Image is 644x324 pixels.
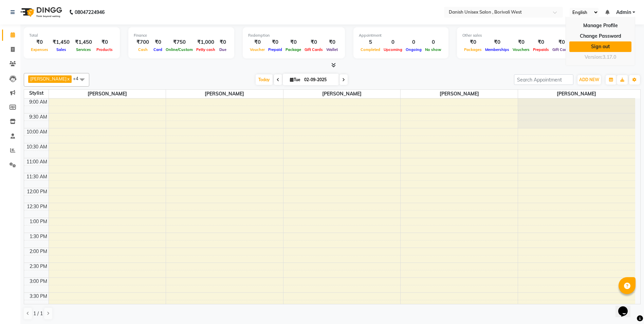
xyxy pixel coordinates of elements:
span: Upcoming [382,47,404,52]
div: ₹0 [531,38,551,46]
span: Gift Cards [303,47,325,52]
span: Today [256,74,273,85]
div: ₹0 [462,38,483,46]
span: Prepaids [531,47,551,52]
div: 3:30 PM [28,293,49,300]
div: 9:00 AM [28,98,49,106]
span: Packages [462,47,483,52]
iframe: chat widget [615,297,637,317]
div: ₹1,450 [72,38,95,46]
span: [PERSON_NAME] [518,90,635,98]
div: 11:30 AM [25,173,49,180]
div: 9:30 AM [28,113,49,121]
div: ₹1,000 [195,38,217,46]
b: 08047224946 [75,3,105,22]
div: 12:00 PM [25,188,49,195]
div: ₹0 [217,38,229,46]
span: 1 / 1 [33,310,43,317]
span: Gift Cards [551,47,572,52]
span: Sales [55,47,68,52]
a: Sign out [569,41,631,52]
div: 12:30 PM [25,203,49,210]
a: Manage Profile [569,20,631,31]
div: 0 [423,38,443,46]
span: Vouchers [511,47,531,52]
span: Package [284,47,303,52]
div: 11:00 AM [25,158,49,165]
span: [PERSON_NAME] [49,90,166,98]
div: ₹0 [325,38,339,46]
div: ₹0 [551,38,572,46]
div: 1:30 PM [28,233,49,240]
div: ₹0 [303,38,325,46]
div: 0 [382,38,404,46]
span: [PERSON_NAME] [283,90,401,98]
span: No show [423,47,443,52]
div: Other sales [462,33,572,38]
span: ADD NEW [579,77,599,82]
span: Completed [359,47,382,52]
img: logo [17,3,64,22]
div: ₹0 [152,38,164,46]
div: Version:3.17.0 [569,52,631,62]
div: ₹1,450 [50,38,72,46]
span: Memberships [483,47,511,52]
div: ₹0 [266,38,284,46]
span: Cash [136,47,149,52]
span: Tue [288,77,302,82]
a: x [67,76,70,82]
div: ₹0 [29,38,50,46]
div: Finance [134,33,229,38]
div: ₹0 [248,38,266,46]
input: Search Appointment [514,74,573,85]
div: Redemption [248,33,339,38]
span: Prepaid [266,47,284,52]
span: Wallet [325,47,339,52]
div: Stylist [24,90,49,97]
div: ₹700 [134,38,152,46]
span: Online/Custom [164,47,195,52]
a: Change Password [569,31,631,41]
span: Due [218,47,228,52]
div: 2:30 PM [28,263,49,270]
span: [PERSON_NAME] [166,90,283,98]
div: 10:30 AM [25,143,49,150]
div: ₹750 [164,38,195,46]
div: 1:00 PM [28,218,49,225]
span: +4 [73,76,84,81]
div: ₹0 [483,38,511,46]
div: Total [29,33,114,38]
div: 2:00 PM [28,248,49,255]
div: 5 [359,38,382,46]
span: Admin [616,9,631,16]
span: Petty cash [195,47,217,52]
button: ADD NEW [577,75,601,85]
span: Products [95,47,114,52]
div: Appointment [359,33,443,38]
span: Services [74,47,93,52]
span: Voucher [248,47,266,52]
span: Ongoing [404,47,423,52]
span: Card [152,47,164,52]
span: [PERSON_NAME] [401,90,518,98]
div: 10:00 AM [25,128,49,136]
div: 0 [404,38,423,46]
div: ₹0 [95,38,114,46]
input: 2025-09-02 [302,75,336,85]
div: ₹0 [284,38,303,46]
span: [PERSON_NAME] [30,76,67,82]
div: 3:00 PM [28,278,49,285]
div: ₹0 [511,38,531,46]
span: Expenses [29,47,50,52]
